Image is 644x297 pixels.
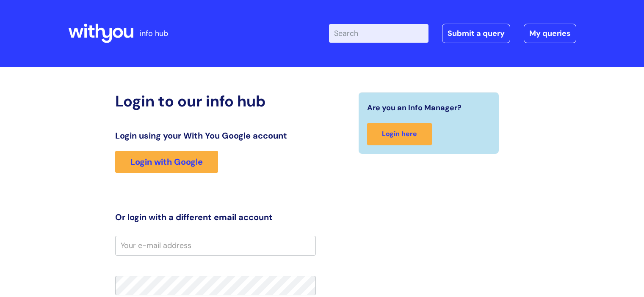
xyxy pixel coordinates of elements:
[115,212,316,222] h3: Or login with a different email account
[524,24,576,43] a: My queries
[115,151,218,173] a: Login with Google
[442,24,510,43] a: Submit a query
[367,123,432,145] a: Login here
[140,27,168,40] p: info hub
[115,92,316,110] h2: Login to our info hub
[329,24,428,43] input: Search
[115,131,316,141] h3: Login using your With You Google account
[367,101,462,114] span: Are you an Info Manager?
[115,236,316,255] input: Your e-mail address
